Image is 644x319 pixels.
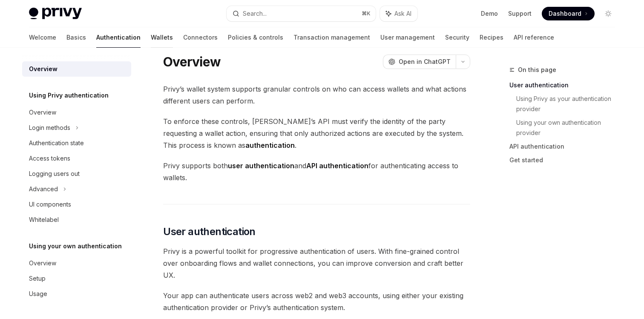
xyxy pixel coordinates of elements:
div: Usage [29,289,47,299]
h5: Using your own authentication [29,241,122,251]
button: Open in ChatGPT [383,55,456,69]
div: Overview [29,107,56,118]
a: Whitelabel [22,212,131,227]
span: Open in ChatGPT [399,57,451,66]
a: Overview [22,105,131,120]
button: Toggle dark mode [601,7,615,20]
a: Authentication [96,27,141,48]
span: Privy supports both and for authenticating access to wallets. [163,160,470,184]
a: API reference [514,27,554,48]
h1: Overview [163,54,221,69]
a: Transaction management [293,27,370,48]
span: To enforce these controls, [PERSON_NAME]’s API must verify the identity of the party requesting a... [163,115,470,151]
a: Logging users out [22,166,131,181]
a: Get started [509,153,622,167]
strong: API authentication [306,161,368,170]
a: Authentication state [22,135,131,151]
a: Support [508,9,532,18]
strong: user authentication [228,161,294,170]
span: User authentication [163,225,256,239]
a: Setup [22,271,131,286]
a: Using Privy as your authentication provider [516,92,622,116]
strong: authentication [245,141,295,149]
a: User authentication [509,78,622,92]
a: Policies & controls [228,27,283,48]
span: Your app can authenticate users across web2 and web3 accounts, using either your existing authent... [163,290,470,313]
div: Search... [243,9,267,19]
div: Whitelabel [29,215,59,225]
img: light logo [29,8,82,20]
h5: Using Privy authentication [29,90,109,101]
a: Security [445,27,469,48]
a: Overview [22,256,131,271]
a: Usage [22,286,131,302]
a: API authentication [509,140,622,153]
span: ⌘ K [362,10,371,17]
div: Advanced [29,184,58,194]
span: Privy’s wallet system supports granular controls on who can access wallets and what actions diffe... [163,83,470,107]
a: UI components [22,197,131,212]
span: Ask AI [394,9,411,18]
a: Wallets [151,27,173,48]
button: Ask AI [380,6,417,21]
a: Dashboard [542,7,595,20]
a: Using your own authentication provider [516,116,622,140]
a: User management [380,27,435,48]
div: Overview [29,258,56,268]
span: Dashboard [549,9,581,18]
a: Access tokens [22,151,131,166]
a: Overview [22,61,131,77]
button: Search...⌘K [227,6,376,21]
a: Connectors [183,27,218,48]
a: Recipes [480,27,503,48]
div: Access tokens [29,153,70,164]
a: Basics [66,27,86,48]
div: Login methods [29,123,70,133]
a: Demo [481,9,498,18]
div: Logging users out [29,169,80,179]
a: Welcome [29,27,56,48]
div: Setup [29,273,46,284]
div: Overview [29,64,57,74]
span: On this page [518,65,556,75]
span: Privy is a powerful toolkit for progressive authentication of users. With fine-grained control ov... [163,245,470,281]
div: Authentication state [29,138,84,148]
div: UI components [29,199,71,210]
